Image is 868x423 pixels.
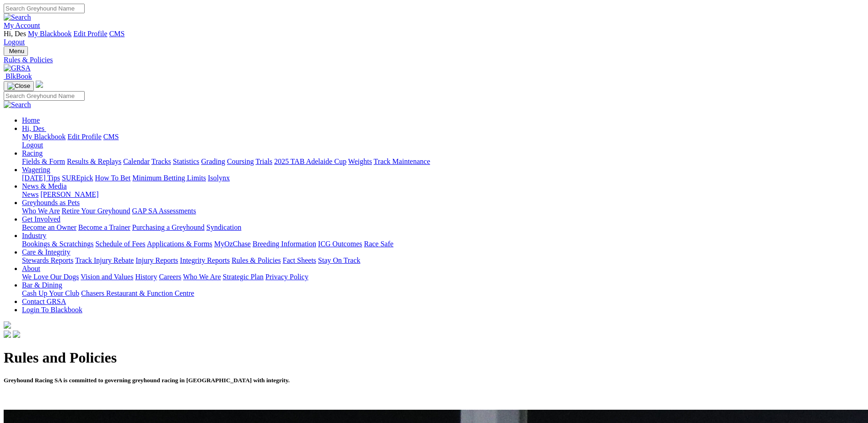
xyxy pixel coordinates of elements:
[22,141,43,149] a: Logout
[22,273,864,281] div: About
[147,240,212,248] a: Applications & Forms
[206,223,241,231] a: Syndication
[22,265,40,272] a: About
[151,157,171,165] a: Tracks
[75,256,134,264] a: Track Injury Rebate
[22,256,864,265] div: Care & Integrity
[4,72,32,80] a: BlkBook
[62,207,130,215] a: Retire Your Greyhound
[22,232,46,239] a: Industry
[22,223,864,232] div: Get Involved
[22,273,79,281] a: We Love Our Dogs
[95,174,131,182] a: How To Bet
[36,81,43,88] img: logo-grsa-white.png
[183,273,221,281] a: Who We Are
[103,133,119,141] a: CMS
[78,223,130,231] a: Become a Trainer
[274,157,346,165] a: 2025 TAB Adelaide Cup
[4,13,31,22] img: Search
[22,157,864,166] div: Racing
[223,273,264,281] a: Strategic Plan
[68,133,102,141] a: Edit Profile
[22,240,93,248] a: Bookings & Scratchings
[22,174,864,182] div: Wagering
[232,256,281,264] a: Rules & Policies
[4,46,28,56] button: Toggle navigation
[22,207,60,215] a: Who We Are
[4,331,11,338] img: facebook.svg
[22,182,67,190] a: News & Media
[28,30,72,38] a: My Blackbook
[7,82,30,90] img: Close
[62,174,93,182] a: SUREpick
[22,289,864,298] div: Bar & Dining
[132,174,206,182] a: Minimum Betting Limits
[132,207,196,215] a: GAP SA Assessments
[180,256,230,264] a: Integrity Reports
[22,133,864,149] div: Hi, Des
[255,157,272,165] a: Trials
[348,157,372,165] a: Weights
[173,157,199,165] a: Statistics
[22,133,66,141] a: My Blackbook
[22,240,864,248] div: Industry
[4,321,11,329] img: logo-grsa-white.png
[81,273,133,281] a: Vision and Values
[4,4,85,13] input: Search
[22,298,66,305] a: Contact GRSA
[22,256,73,264] a: Stewards Reports
[318,256,360,264] a: Stay On Track
[227,157,254,165] a: Coursing
[9,48,24,54] span: Menu
[5,72,32,80] span: BlkBook
[22,281,62,289] a: Bar & Dining
[22,125,46,132] a: Hi, Des
[109,30,125,38] a: CMS
[22,190,864,199] div: News & Media
[13,331,20,338] img: twitter.svg
[67,157,121,165] a: Results & Replays
[374,157,430,165] a: Track Maintenance
[22,306,82,314] a: Login To Blackbook
[73,30,107,38] a: Edit Profile
[4,377,864,384] h5: Greyhound Racing SA is committed to governing greyhound racing in [GEOGRAPHIC_DATA] with integrity.
[4,91,85,101] input: Search
[22,116,40,124] a: Home
[22,289,79,297] a: Cash Up Your Club
[40,190,98,198] a: [PERSON_NAME]
[95,240,145,248] a: Schedule of Fees
[253,240,316,248] a: Breeding Information
[208,174,230,182] a: Isolynx
[4,56,864,64] a: Rules & Policies
[4,349,864,366] h1: Rules and Policies
[265,273,308,281] a: Privacy Policy
[4,38,25,46] a: Logout
[22,157,65,165] a: Fields & Form
[81,289,194,297] a: Chasers Restaurant & Function Centre
[364,240,393,248] a: Race Safe
[4,22,40,29] a: My Account
[22,215,60,223] a: Get Involved
[135,256,178,264] a: Injury Reports
[283,256,316,264] a: Fact Sheets
[135,273,157,281] a: History
[4,30,26,38] span: Hi, Des
[132,223,205,231] a: Purchasing a Greyhound
[159,273,181,281] a: Careers
[22,174,60,182] a: [DATE] Tips
[318,240,362,248] a: ICG Outcomes
[4,81,34,91] button: Toggle navigation
[22,149,43,157] a: Racing
[123,157,150,165] a: Calendar
[22,166,50,174] a: Wagering
[22,223,76,231] a: Become an Owner
[4,101,31,109] img: Search
[22,199,80,206] a: Greyhounds as Pets
[201,157,225,165] a: Grading
[214,240,251,248] a: MyOzChase
[22,248,70,256] a: Care & Integrity
[22,207,864,215] div: Greyhounds as Pets
[22,190,38,198] a: News
[22,125,44,132] span: Hi, Des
